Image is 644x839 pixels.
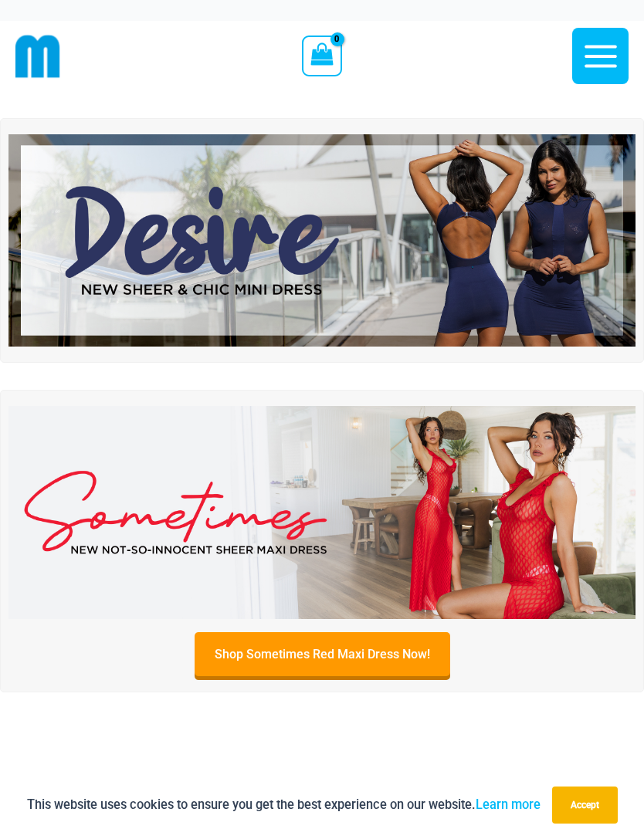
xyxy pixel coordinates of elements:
button: Accept [552,787,618,824]
img: cropped mm emblem [15,34,60,79]
a: Learn more [476,797,541,812]
img: Sometimes Red Maxi Dress [8,407,636,620]
a: View Shopping Cart, empty [302,36,341,76]
a: Shop Sometimes Red Maxi Dress Now! [195,632,450,676]
p: This website uses cookies to ensure you get the best experience on our website. [27,794,541,815]
img: Desire me Navy Dress [8,134,636,347]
